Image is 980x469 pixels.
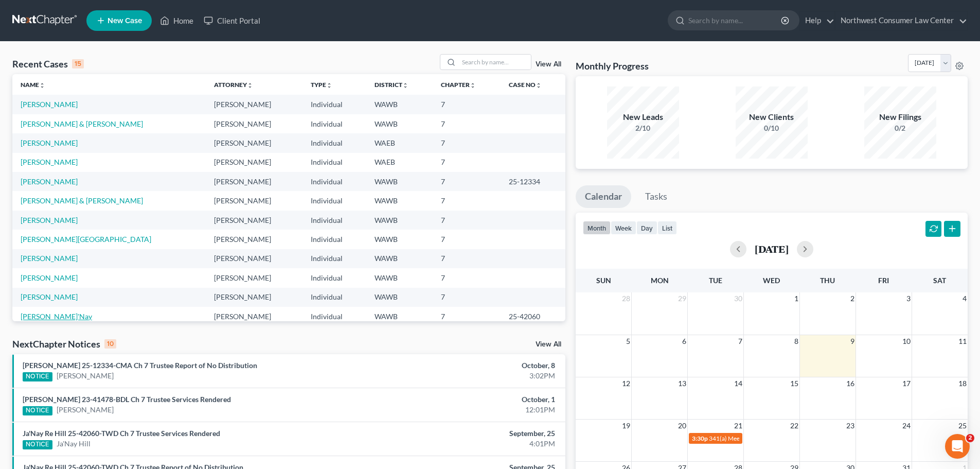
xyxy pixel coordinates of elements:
span: Wed [763,276,780,285]
div: 12:01PM [384,405,555,415]
a: Ja'Nay Hill [57,439,91,449]
td: Individual [302,268,366,287]
td: 7 [433,211,501,230]
a: [PERSON_NAME] 25-12334-CMA Ch 7 Trustee Report of No Distribution [23,361,257,370]
span: 23 [845,420,856,432]
td: 7 [433,153,501,172]
i: unfold_more [536,82,542,89]
span: Tue [709,276,722,285]
td: 7 [433,133,501,152]
button: week [611,221,636,235]
h2: [DATE] [755,244,789,254]
td: 7 [433,95,501,114]
span: 18 [957,377,968,390]
div: September, 25 [384,428,555,439]
span: 7 [737,335,743,348]
td: Individual [302,191,366,210]
span: Fri [878,276,889,285]
div: NOTICE [23,372,52,381]
button: day [636,221,657,235]
span: 22 [789,420,799,432]
td: [PERSON_NAME] [206,133,302,152]
td: Individual [302,230,366,249]
td: WAWB [366,307,433,326]
a: Typeunfold_more [311,81,332,89]
td: WAWB [366,114,433,133]
span: 6 [681,335,687,348]
td: 7 [433,307,501,326]
a: View All [536,61,561,68]
div: New Leads [607,111,679,123]
td: Individual [302,249,366,268]
a: [PERSON_NAME] [21,216,78,224]
a: View All [536,341,561,348]
td: 7 [433,230,501,249]
td: 7 [433,288,501,307]
span: Thu [820,276,835,285]
td: WAWB [366,230,433,249]
td: 25-12334 [501,172,565,191]
td: 7 [433,191,501,210]
td: Individual [302,153,366,172]
td: WAEB [366,133,433,152]
a: [PERSON_NAME] [21,138,78,147]
td: Individual [302,307,366,326]
td: [PERSON_NAME] [206,249,302,268]
span: 19 [621,420,631,432]
span: 12 [621,377,631,390]
div: October, 1 [384,394,555,405]
i: unfold_more [39,82,45,89]
td: [PERSON_NAME] [206,288,302,307]
td: Individual [302,172,366,191]
a: [PERSON_NAME] 23-41478-BDL Ch 7 Trustee Services Rendered [23,395,231,404]
span: 29 [677,292,687,305]
td: WAEB [366,153,433,172]
td: 7 [433,249,501,268]
a: Districtunfold_more [375,81,408,89]
div: Recent Cases [12,58,84,70]
a: Client Portal [199,11,265,30]
span: 28 [621,292,631,305]
td: WAWB [366,172,433,191]
div: 15 [72,59,84,68]
span: 2 [966,434,974,442]
span: 20 [677,420,687,432]
a: [PERSON_NAME] [21,292,78,301]
div: New Clients [736,111,808,123]
span: 30 [733,292,743,305]
td: WAWB [366,95,433,114]
span: 17 [901,377,912,390]
td: 25-42060 [501,307,565,326]
td: Individual [302,114,366,133]
i: unfold_more [247,82,253,89]
span: 9 [849,335,856,348]
td: [PERSON_NAME] [206,172,302,191]
span: 3 [905,292,912,305]
a: Northwest Consumer Law Center [835,11,967,30]
a: Chapterunfold_more [441,81,476,89]
a: [PERSON_NAME]'Nay [21,312,92,321]
span: 341(a) Meeting for [GEOGRAPHIC_DATA] [709,435,823,442]
td: WAWB [366,191,433,210]
div: October, 8 [384,360,555,371]
span: 5 [625,335,631,348]
input: Search by name... [459,55,531,70]
td: WAWB [366,211,433,230]
div: NOTICE [23,440,52,449]
button: month [583,221,611,235]
span: 14 [733,377,743,390]
i: unfold_more [470,82,476,89]
span: Sat [933,276,946,285]
a: Tasks [636,185,676,208]
span: 10 [901,335,912,348]
span: 1 [793,292,799,305]
a: Calendar [576,185,631,208]
span: 11 [957,335,968,348]
a: [PERSON_NAME] [21,177,78,186]
div: 0/2 [864,123,936,133]
td: WAWB [366,268,433,287]
td: [PERSON_NAME] [206,153,302,172]
div: 3:02PM [384,371,555,381]
span: 8 [793,335,799,348]
a: Home [155,11,199,30]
